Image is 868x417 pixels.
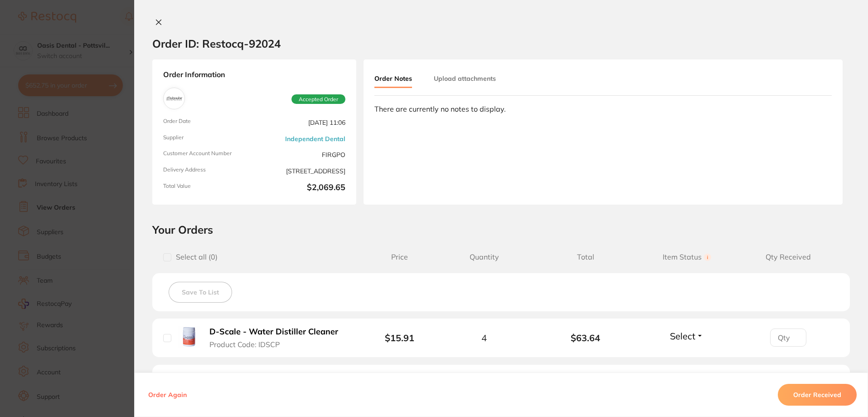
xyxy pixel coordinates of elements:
[291,94,345,104] span: Accepted Order
[163,70,345,80] strong: Order Information
[163,118,251,127] span: Order Date
[145,391,189,399] button: Order Again
[385,332,414,343] b: $15.91
[778,384,857,406] button: Order Received
[152,37,281,50] h2: Order ID: Restocq- 92024
[366,253,433,261] span: Price
[433,253,535,261] span: Quantity
[258,167,345,176] span: [STREET_ADDRESS]
[207,327,348,349] button: D-Scale - Water Distiller Cleaner Product Code: IDSCP
[258,150,345,159] span: FIRGPO
[163,134,251,143] span: Supplier
[165,90,183,107] img: Independent Dental
[374,70,412,88] button: Order Notes
[178,326,200,348] img: D-Scale - Water Distiller Cleaner
[163,167,251,176] span: Delivery Address
[171,253,218,261] span: Select all ( 0 )
[285,135,345,142] a: Independent Dental
[737,253,839,261] span: Qty Received
[169,282,232,303] button: Save To List
[163,183,251,194] span: Total Value
[163,150,251,159] span: Customer Account Number
[209,327,338,337] b: D-Scale - Water Distiller Cleaner
[636,253,738,261] span: Item Status
[535,253,636,261] span: Total
[670,330,695,342] span: Select
[152,223,850,236] h2: Your Orders
[374,105,832,113] div: There are currently no notes to display.
[535,333,636,343] b: $63.64
[770,329,806,347] input: Qty
[258,183,345,194] b: $2,069.65
[258,118,345,127] span: [DATE] 11:06
[434,70,496,87] button: Upload attachments
[209,340,280,348] span: Product Code: IDSCP
[481,333,487,343] span: 4
[667,330,706,342] button: Select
